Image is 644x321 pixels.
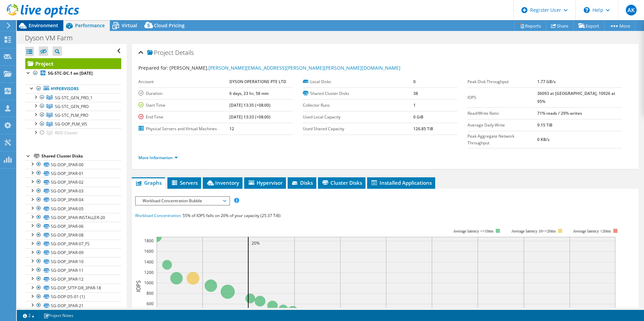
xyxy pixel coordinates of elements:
span: AK [626,5,637,15]
b: [DATE] 13:33 (+08:00) [229,114,270,120]
b: 126.85 TiB [413,126,433,132]
text: 20% [252,240,260,246]
a: Project Notes [39,311,78,320]
label: Used Shared Capacity [303,126,413,132]
a: Project [25,58,121,69]
h1: Dyson VM Farm [22,34,83,42]
span: RDD Cluster [55,130,78,136]
b: 6 days, 23 hr, 58 min [229,91,269,96]
a: SG-DOP_3PAR-08 [25,231,121,240]
a: SG-DOP_3PAR-07_FS [25,240,121,248]
label: Read/Write Ratio [468,110,538,117]
a: More [604,21,636,31]
b: 0 [413,79,416,84]
label: Account [138,78,229,85]
text: Average latency >20ms [573,229,611,234]
span: Details [175,48,194,57]
label: Prepared for: [138,65,168,71]
a: SG-DOP_PLM_VIS [25,120,121,129]
label: IOPS [468,94,538,101]
text: 1600 [144,248,154,254]
label: Shared Cluster Disks [303,90,413,97]
span: SG-DOP_PLM_VIS [55,121,87,127]
text: 600 [147,301,154,307]
b: SG-STC-DC.1 on [DATE] [48,70,93,76]
a: SG-DOP_SFTP-DR_3PAR-18 [25,284,121,292]
a: SG-DOP_3PAR-01 [25,169,121,178]
span: Performance [75,22,105,29]
a: SG-DOP_3PAR-11 [25,266,121,275]
a: SG-DOP_3PAR-09 [25,248,121,257]
a: RDD Cluster [25,129,121,137]
a: SG-DOP_3PAR-12 [25,275,121,283]
tspan: Average latency 10<=20ms [511,229,556,234]
a: SG-STC_GEN_PRO [25,102,121,111]
b: [DATE] 13:35 (+08:00) [229,102,270,108]
span: Workload Concentration: [135,213,182,218]
label: Duration [138,90,229,97]
a: Share [546,21,574,31]
b: DYSON OPERATIONS PTE LTD [229,79,286,84]
a: SG-DOP_3PAR-04 [25,195,121,204]
span: SG-STC_GEN_PRO [55,104,89,109]
b: 1 [413,102,416,108]
text: 800 [147,290,154,296]
a: Export [573,21,605,31]
a: SG-DOP_3PAR-10 [25,257,121,266]
a: SG-DOP_3PAR-05 [25,204,121,213]
span: 55% of IOPS falls on 20% of your capacity (25.37 TiB) [183,213,281,218]
svg: \n [584,7,590,13]
span: Hypervisor [248,179,283,186]
span: Workload Concentration Bubble [139,197,226,205]
label: Peak Aggregate Network Throughput [468,133,538,146]
label: Physical Servers and Virtual Machines [138,126,229,132]
b: 12 [229,126,234,132]
b: 0 GiB [413,114,423,120]
a: Reports [514,21,546,31]
label: Peak Disk Throughput [468,78,538,85]
a: SG-DOP_3PAR-03 [25,187,121,195]
a: SG-STC_GEN_PRO_1 [25,93,121,102]
label: Start Time [138,102,229,109]
a: [PERSON_NAME][EMAIL_ADDRESS][PERSON_NAME][PERSON_NAME][DOMAIN_NAME] [208,65,400,71]
b: 36093 at [GEOGRAPHIC_DATA], 10926 at 95% [537,91,615,104]
span: Cluster Disks [321,179,362,186]
a: 2 [18,311,39,320]
span: Project [147,49,173,56]
span: SG-STC_GEN_PRO_1 [55,95,93,101]
a: Hypervisors [25,84,121,93]
a: SG-DOP-DS-01 (1) [25,292,121,301]
a: SG-STC-DC.1 on [DATE] [25,69,121,78]
a: SG-DOP_3PAR-21 [25,301,121,310]
b: 1.77 GB/s [537,79,556,84]
a: More Information [138,155,178,160]
label: Average Daily Write [468,122,538,129]
b: 0 KB/s [537,137,550,142]
span: Graphs [135,179,162,186]
span: Servers [171,179,198,186]
text: 1400 [144,259,154,265]
span: Inventory [206,179,239,186]
span: [PERSON_NAME], [169,65,400,71]
text: 1800 [144,238,154,244]
label: Collector Runs [303,102,413,109]
span: Environment [29,22,58,29]
text: IOPS [135,280,142,292]
span: SG-STC_PLM_PRO [55,112,88,118]
a: SG-DOP_3PAR-02 [25,178,121,186]
a: SG-DOP_3PAR-06 [25,222,121,230]
span: Installed Applications [371,179,432,186]
label: Local Disks [303,78,413,85]
div: Shared Cluster Disks [41,152,121,160]
tspan: Average latency <=10ms [453,229,493,234]
b: 9.15 TiB [537,122,552,128]
a: SG-DOP_3PAR-INSTALLER-20 [25,213,121,222]
b: 38 [413,91,418,96]
label: End Time [138,114,229,120]
text: 1000 [144,280,154,286]
span: Cloud Pricing [154,22,185,29]
a: SG-STC_PLM_PRO [25,111,121,119]
span: Disks [291,179,313,186]
b: 71% reads / 29% writes [537,110,582,116]
text: 1200 [144,270,154,275]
